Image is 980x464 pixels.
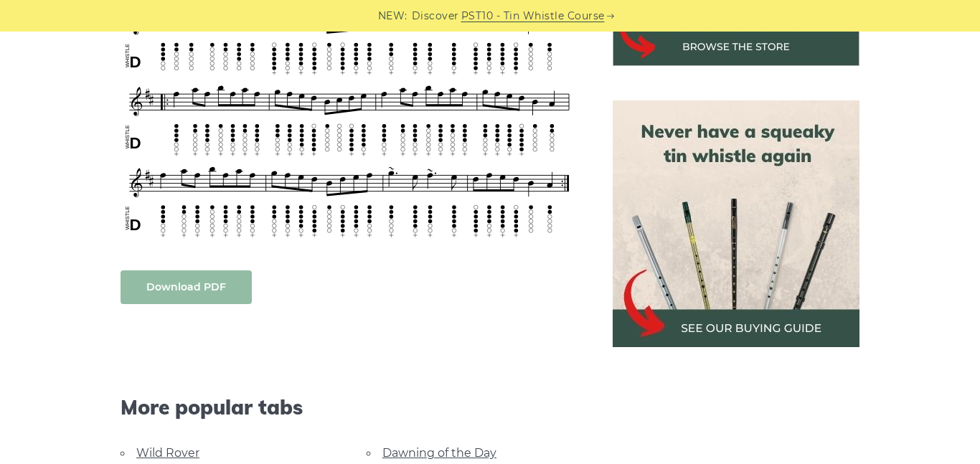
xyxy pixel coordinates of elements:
span: More popular tabs [121,395,578,420]
img: tin whistle buying guide [613,100,859,347]
a: PST10 - Tin Whistle Course [461,8,605,24]
span: NEW: [378,8,407,24]
a: Dawning of the Day [382,446,496,460]
a: Wild Rover [136,446,199,460]
span: Discover [412,8,459,24]
a: Download PDF [121,270,252,304]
